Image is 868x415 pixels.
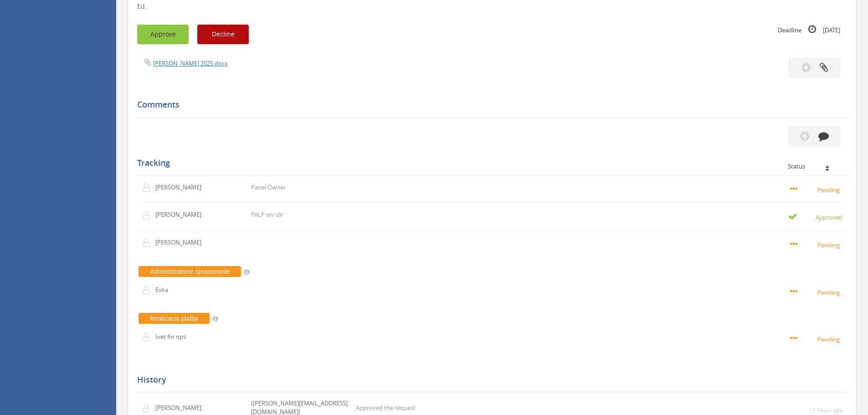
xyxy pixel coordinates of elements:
[155,286,208,294] p: Evka
[142,404,155,413] img: user-icon.png
[788,212,842,222] small: Approved
[137,159,840,168] h5: Tracking
[790,287,842,297] small: Pending
[778,25,840,35] small: Deadline [DATE]
[153,59,228,67] a: [PERSON_NAME] 2025.docx
[155,238,208,247] p: [PERSON_NAME]
[137,375,840,384] h5: History
[790,240,842,250] small: Pending
[155,183,208,192] p: [PERSON_NAME]
[142,211,155,220] img: user-icon.png
[788,163,840,169] div: Status
[356,404,416,412] p: Approved the request
[155,333,208,341] p: Ivet fin ops
[790,334,842,344] small: Pending
[197,25,249,44] button: Decline
[155,404,208,412] p: [PERSON_NAME]
[137,25,189,44] button: Approve
[142,183,155,192] img: user-icon.png
[155,210,208,219] p: [PERSON_NAME]
[809,406,842,414] small: 17 hours ago
[137,100,840,109] h5: Comments
[139,313,210,324] span: Realizacia platby
[142,333,155,342] img: user-icon.png
[251,210,283,219] p: PALP snr dir
[137,2,847,11] div: Ed.
[251,183,286,192] p: Panel Owner
[139,266,241,277] span: Administrativne spracovanie
[142,286,155,295] img: user-icon.png
[142,238,155,247] img: user-icon.png
[790,184,842,195] small: Pending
